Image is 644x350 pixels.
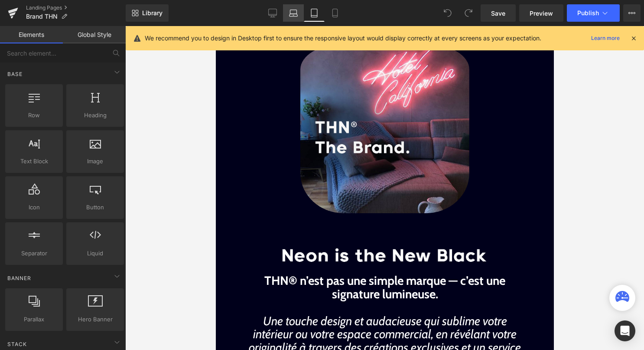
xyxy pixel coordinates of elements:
span: Button [69,203,121,212]
span: Library [142,9,163,17]
span: Publish [577,10,599,17]
button: Publish [567,4,620,22]
span: Heading [69,111,121,120]
span: Liquid [69,249,121,258]
a: Mobile [325,4,345,22]
div: Open Intercom Messenger [615,320,635,341]
a: Tablet [304,4,325,22]
span: Row [8,111,60,120]
div: Domaine: [DOMAIN_NAME] [23,23,98,30]
span: Text Block [8,157,60,166]
span: Stack [7,340,28,348]
a: Global Style [63,26,126,43]
div: Mots-clés [109,51,131,57]
img: tab_keywords_by_traffic_grey.svg [100,50,107,57]
span: Parallax [8,315,60,324]
a: New Library [126,4,169,22]
a: Landing Pages [26,4,126,11]
img: tab_domain_overview_orange.svg [36,50,43,57]
span: Save [491,9,505,18]
img: logo_orange.svg [14,14,21,21]
span: Image [69,157,121,166]
div: Domaine [46,51,67,57]
a: Learn more [588,33,623,43]
span: Separator [8,249,60,258]
p: We recommend you to design in Desktop first to ensure the responsive layout would display correct... [145,33,541,43]
a: Preview [519,4,563,22]
button: Undo [439,4,456,22]
img: website_grey.svg [14,23,21,30]
span: Banner [7,274,32,282]
a: Desktop [262,4,283,22]
a: Laptop [283,4,304,22]
button: More [623,4,641,22]
strong: THN® n’est pas une simple marque — c’est une signature lumineuse. [49,247,289,275]
span: Icon [8,203,60,212]
span: Base [7,70,23,78]
span: Brand THN [26,13,58,20]
button: Redo [460,4,477,22]
div: v 4.0.24 [24,14,42,21]
span: Preview [530,9,553,18]
span: Hero Banner [69,315,121,324]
